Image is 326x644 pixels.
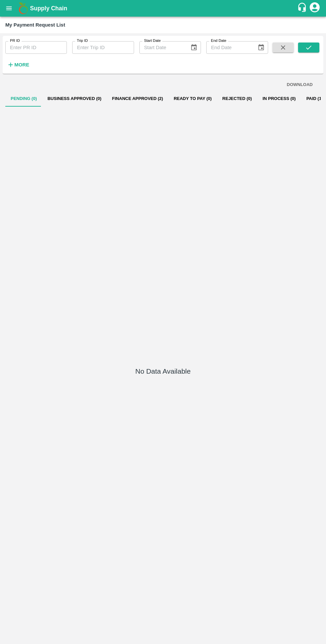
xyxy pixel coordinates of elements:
[14,62,29,67] strong: More
[30,4,297,13] a: Supply Chain
[211,38,226,44] label: End Date
[217,91,257,107] button: Rejected (0)
[257,91,301,107] button: In Process (0)
[5,91,42,107] button: Pending (0)
[139,41,185,54] input: Start Date
[135,367,191,376] h5: No Data Available
[30,5,67,12] b: Supply Chain
[72,41,134,54] input: Enter Trip ID
[10,38,20,44] label: PR ID
[77,38,88,44] label: Trip ID
[297,2,309,14] div: customer-support
[255,41,267,54] button: Choose date
[309,1,321,15] div: account of current user
[17,2,30,15] img: logo
[144,38,161,44] label: Start Date
[42,91,107,107] button: Business Approved (0)
[188,41,200,54] button: Choose date
[168,91,217,107] button: Ready To Pay (0)
[5,41,67,54] input: Enter PR ID
[5,59,31,70] button: More
[206,41,252,54] input: End Date
[107,91,168,107] button: Finance Approved (2)
[1,1,17,16] button: open drawer
[5,21,65,29] div: My Payment Request List
[284,79,315,91] button: DOWNLOAD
